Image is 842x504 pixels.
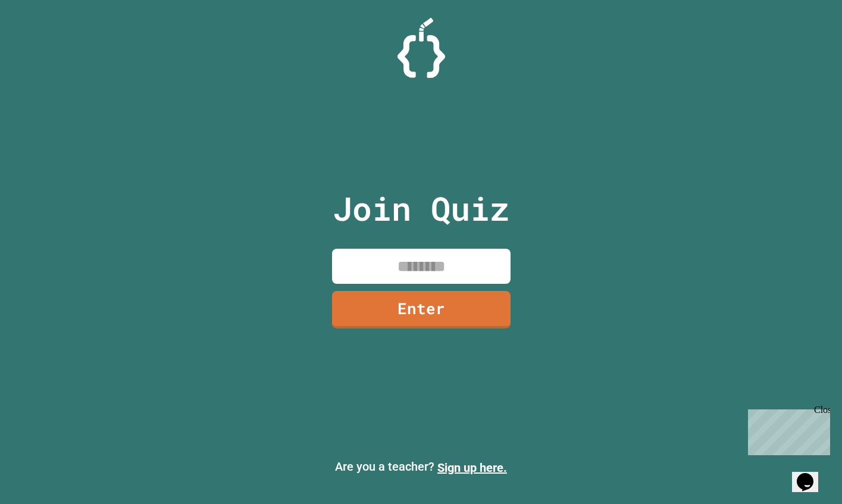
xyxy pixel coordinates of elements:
img: Logo.svg [397,18,445,78]
p: Join Quiz [333,184,509,233]
a: Enter [332,291,511,328]
a: Sign up here. [437,461,507,475]
iframe: chat widget [792,456,830,492]
p: Are you a teacher? [10,458,832,477]
iframe: chat widget [743,405,830,455]
div: Chat with us now!Close [5,5,82,76]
